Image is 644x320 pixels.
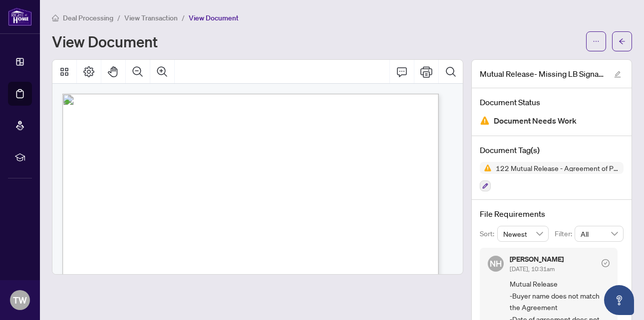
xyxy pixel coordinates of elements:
[492,164,624,171] span: 122 Mutual Release - Agreement of Purchase and Sale
[63,13,113,22] span: Deal Processing
[480,116,490,126] img: Document Status
[124,13,178,22] span: View Transaction
[182,12,185,23] li: /
[503,226,543,241] span: Newest
[581,226,618,241] span: All
[490,257,502,270] span: NH
[602,259,610,267] span: check-circle
[8,7,32,26] img: logo
[480,162,492,174] img: Status Icon
[117,12,120,23] li: /
[619,38,626,45] span: arrow-left
[480,96,624,108] h4: Document Status
[614,71,621,78] span: edit
[480,144,624,156] h4: Document Tag(s)
[52,33,158,49] h1: View Document
[13,293,27,307] span: TW
[604,285,634,315] button: Open asap
[52,14,59,21] span: home
[555,228,575,239] p: Filter:
[593,38,600,45] span: ellipsis
[510,256,564,263] h5: [PERSON_NAME]
[494,114,577,128] span: Document Needs Work
[480,208,624,220] h4: File Requirements
[189,13,239,22] span: View Document
[510,265,555,273] span: [DATE], 10:31am
[480,228,497,239] p: Sort:
[480,68,605,80] span: Mutual Release- Missing LB Signature.pdf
